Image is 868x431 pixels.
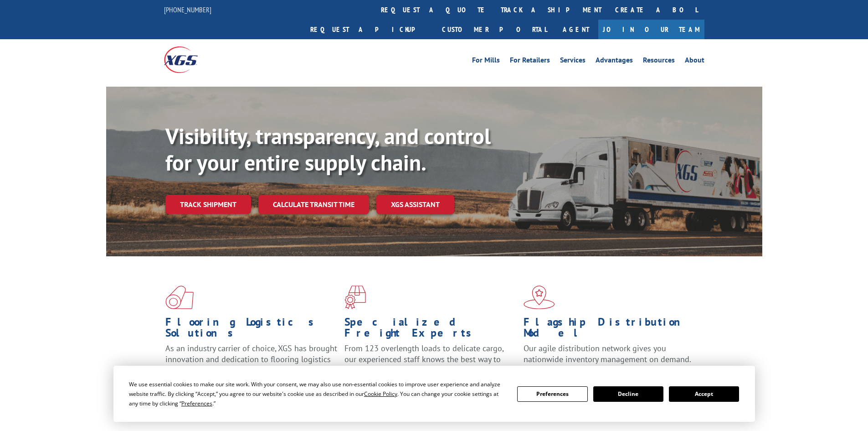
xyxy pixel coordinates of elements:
div: We use essential cookies to make our site work. With your consent, we may also use non-essential ... [129,379,506,408]
a: For Retailers [510,57,550,67]
div: Cookie Consent Prompt [113,366,755,422]
a: Calculate transit time [258,195,369,214]
img: xgs-icon-focused-on-flooring-red [344,286,366,309]
a: Agent [554,20,598,39]
a: XGS ASSISTANT [376,195,454,214]
span: Preferences [181,400,212,407]
a: Join Our Team [598,20,704,39]
span: As an industry carrier of choice, XGS has brought innovation and dedication to flooring logistics... [165,343,337,375]
a: [PHONE_NUMBER] [164,5,211,14]
a: Advantages [596,57,633,67]
button: Accept [669,386,739,402]
span: Our agile distribution network gives you nationwide inventory management on demand. [524,343,691,364]
a: For Mills [472,57,500,67]
a: Request a pickup [303,20,435,39]
span: Cookie Policy [364,390,397,398]
a: Services [560,57,586,67]
b: Visibility, transparency, and control for your entire supply chain. [165,122,491,177]
h1: Specialized Freight Experts [344,317,517,343]
a: About [685,57,704,67]
button: Decline [593,386,663,402]
button: Preferences [517,386,587,402]
h1: Flagship Distribution Model [524,317,696,343]
img: xgs-icon-flagship-distribution-model-red [524,286,555,309]
img: xgs-icon-total-supply-chain-intelligence-red [165,286,194,309]
a: Track shipment [165,195,251,214]
h1: Flooring Logistics Solutions [165,317,338,343]
a: Resources [643,57,675,67]
a: Customer Portal [435,20,554,39]
p: From 123 overlength loads to delicate cargo, our experienced staff knows the best way to move you... [344,343,517,384]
